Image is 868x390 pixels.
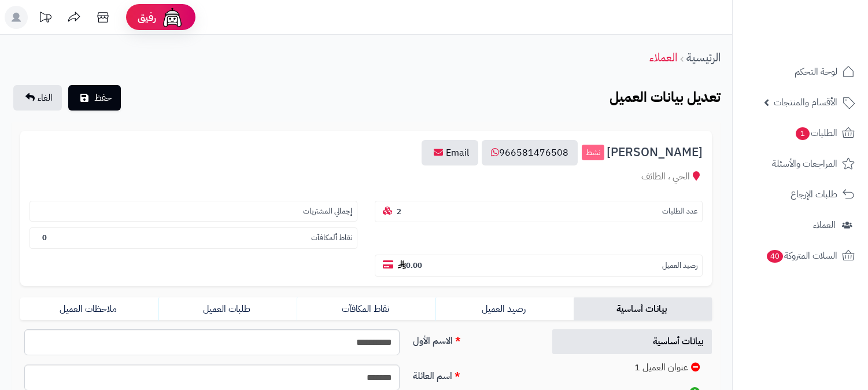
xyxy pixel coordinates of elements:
a: العملاء [649,49,677,66]
b: 0.00 [398,260,422,271]
span: المراجعات والأسئلة [772,156,837,172]
span: 1 [796,127,810,140]
div: الحي ، الطائف [29,170,703,183]
a: بيانات أساسية [552,329,712,354]
span: حفظ [94,91,112,105]
a: نقاط المكافآت [297,297,435,321]
a: المراجعات والأسئلة [740,150,861,178]
span: الطلبات [795,125,837,141]
a: الطلبات1 [740,119,861,147]
span: لوحة التحكم [795,64,837,80]
b: 2 [397,206,401,217]
span: 40 [767,250,783,263]
label: الاسم الأول [408,329,539,348]
a: لوحة التحكم [740,58,861,86]
span: الغاء [38,91,53,105]
small: نقاط ألمكافآت [311,233,352,244]
span: رفيق [138,10,156,24]
small: إجمالي المشتريات [303,206,352,217]
a: رصيد العميل [435,297,574,321]
span: الأقسام والمنتجات [774,94,837,111]
button: حفظ [68,85,121,111]
small: رصيد العميل [662,260,697,271]
a: Email [422,140,478,165]
a: الغاء [13,85,62,111]
a: السلات المتروكة40 [740,242,861,270]
span: العملاء [813,217,836,233]
img: ai-face.png [161,6,184,29]
span: طلبات الإرجاع [791,186,837,203]
a: الرئيسية [686,49,721,66]
a: عنوان العميل 1 [552,355,712,380]
a: بيانات أساسية [574,297,712,321]
span: [PERSON_NAME] [607,146,703,159]
a: تحديثات المنصة [31,6,60,32]
span: السلات المتروكة [766,248,837,264]
a: طلبات الإرجاع [740,181,861,208]
b: 0 [42,232,47,243]
small: نشط [582,145,604,161]
b: تعديل بيانات العميل [610,87,721,108]
a: ملاحظات العميل [20,297,158,321]
small: عدد الطلبات [662,206,697,217]
a: طلبات العميل [158,297,297,321]
a: 966581476508 [482,140,578,165]
img: logo-2.png [789,31,857,56]
label: اسم العائلة [408,365,539,383]
a: العملاء [740,211,861,239]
